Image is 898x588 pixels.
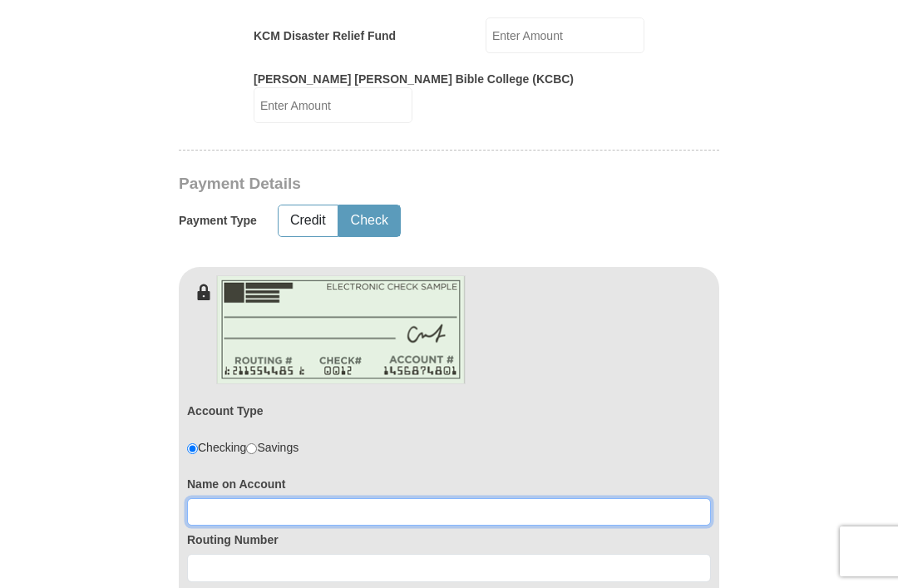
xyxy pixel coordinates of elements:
[486,17,644,53] input: Enter Amount
[187,403,264,419] label: Account Type
[187,531,711,548] label: Routing Number
[254,27,396,44] label: KCM Disaster Relief Fund
[254,71,574,87] label: [PERSON_NAME] [PERSON_NAME] Bible College (KCBC)
[179,175,603,194] h3: Payment Details
[339,205,400,236] button: Check
[279,205,338,236] button: Credit
[187,439,299,456] div: Checking Savings
[179,214,257,228] h5: Payment Type
[254,87,412,123] input: Enter Amount
[187,476,711,492] label: Name on Account
[216,275,466,384] img: check-en.png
